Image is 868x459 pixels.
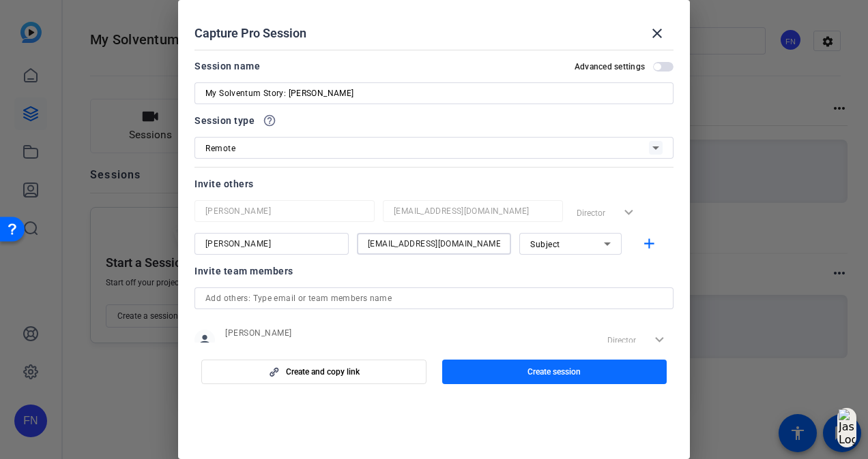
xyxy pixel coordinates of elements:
[205,236,338,252] input: Name...
[641,236,658,253] mat-icon: add
[194,263,674,279] div: Invite team members
[201,360,426,384] button: Create and copy link
[575,61,645,72] h2: Advanced settings
[205,290,663,306] input: Add others: Type email or team members name
[225,328,363,338] span: [PERSON_NAME]
[263,114,276,127] mat-icon: help_outline
[205,203,364,219] input: Name...
[394,203,552,219] input: Email...
[225,342,363,353] span: [EMAIL_ADDRESS][DOMAIN_NAME]
[649,25,665,42] mat-icon: close
[194,330,215,350] mat-icon: person
[442,360,667,384] button: Create session
[194,176,674,192] div: Invite others
[194,112,255,129] span: Session type
[205,144,235,153] span: Remote
[194,17,674,50] div: Capture Pro Session
[527,366,581,377] span: Create session
[368,236,500,252] input: Email...
[286,366,360,377] span: Create and copy link
[530,240,560,249] span: Subject
[194,58,260,74] div: Session name
[205,85,663,101] input: Enter Session Name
